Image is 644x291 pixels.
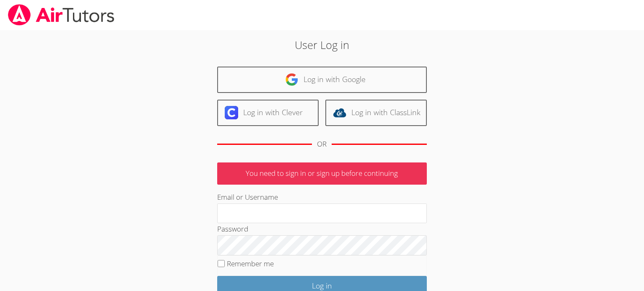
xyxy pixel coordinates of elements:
img: classlink-logo-d6bb404cc1216ec64c9a2012d9dc4662098be43eaf13dc465df04b49fa7ab582.svg [333,106,346,119]
a: Log in with Google [217,67,427,93]
div: OR [317,138,327,150]
img: clever-logo-6eab21bc6e7a338710f1a6ff85c0baf02591cd810cc4098c63d3a4b26e2feb20.svg [225,106,238,119]
a: Log in with Clever [217,100,319,126]
label: Password [217,224,248,234]
label: Remember me [227,259,274,268]
h2: User Log in [148,37,496,53]
p: You need to sign in or sign up before continuing [217,162,427,185]
img: google-logo-50288ca7cdecda66e5e0955fdab243c47b7ad437acaf1139b6f446037453330a.svg [285,73,299,86]
a: Log in with ClassLink [325,100,427,126]
label: Email or Username [217,192,278,202]
img: airtutors_banner-c4298cdbf04f3fff15de1276eac7730deb9818008684d7c2e4769d2f7ddbe033.png [7,4,115,26]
